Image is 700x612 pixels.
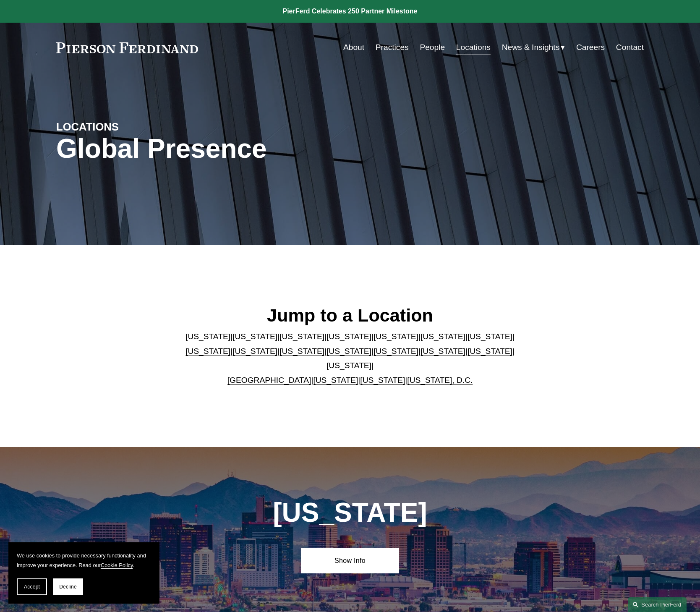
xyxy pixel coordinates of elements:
[232,332,277,341] a: [US_STATE]
[17,551,151,570] p: We use cookies to provide necessary functionality and improve your experience. Read our .
[279,347,324,356] a: [US_STATE]
[360,376,405,384] a: [US_STATE]
[326,347,371,356] a: [US_STATE]
[468,347,512,356] a: [US_STATE]
[179,330,522,387] p: | | | | | | | | | | | | | | | | | |
[301,548,399,573] a: Show Info
[8,542,159,604] section: Cookie banner
[407,376,473,384] a: [US_STATE], D.C.
[17,578,47,595] button: Accept
[374,332,418,341] a: [US_STATE]
[232,347,277,356] a: [US_STATE]
[456,39,491,55] a: Locations
[420,39,445,55] a: People
[227,497,472,528] h1: [US_STATE]
[56,120,203,133] h4: LOCATIONS
[179,304,522,326] h2: Jump to a Location
[313,376,358,384] a: [US_STATE]
[616,39,644,55] a: Contact
[24,584,40,590] span: Accept
[227,376,311,384] a: [GEOGRAPHIC_DATA]
[374,347,418,356] a: [US_STATE]
[185,332,230,341] a: [US_STATE]
[326,361,371,370] a: [US_STATE]
[421,347,465,356] a: [US_STATE]
[56,133,448,164] h1: Global Presence
[343,39,364,55] a: About
[101,562,133,568] a: Cookie Policy
[502,39,565,55] a: folder dropdown
[421,332,465,341] a: [US_STATE]
[185,347,230,356] a: [US_STATE]
[59,584,77,590] span: Decline
[628,597,687,612] a: Search this site
[279,332,324,341] a: [US_STATE]
[502,40,560,55] span: News & Insights
[468,332,512,341] a: [US_STATE]
[326,332,371,341] a: [US_STATE]
[576,39,605,55] a: Careers
[376,39,409,55] a: Practices
[53,578,83,595] button: Decline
